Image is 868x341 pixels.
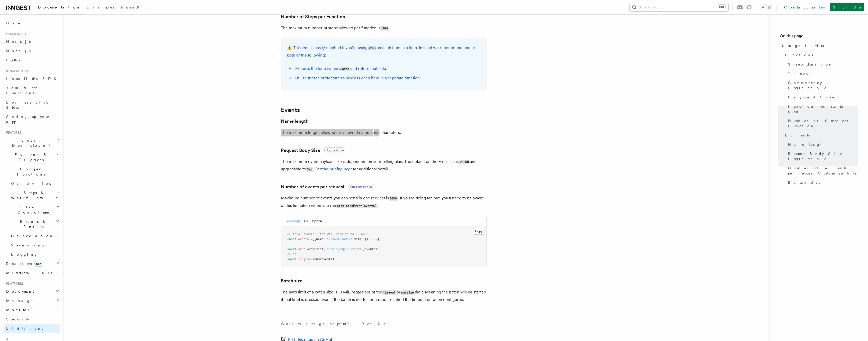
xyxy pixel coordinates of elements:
[788,71,810,76] span: Timeout
[785,52,813,58] span: Functions
[782,43,824,48] span: Usage Limits
[473,228,485,235] button: Copy
[382,290,397,295] code: timeout
[9,219,56,229] span: Errors & Retries
[352,237,354,241] span: ,
[4,131,21,135] span: Features
[4,307,30,312] span: Monitor
[4,287,60,296] button: Deployment
[6,49,31,53] span: Node.js
[780,33,858,41] h4: On this page
[4,69,29,73] span: Inngest tour
[311,257,320,261] span: .send
[298,247,305,251] span: step
[281,321,353,326] p: Was this page helpful?
[783,50,858,60] a: Functions
[312,237,323,241] span: [{name
[6,40,31,44] span: Next.js
[281,289,487,303] p: The hard limit of a batch size is 10 MiB regardless of the or limit. Meaning the batch will be st...
[380,26,389,31] code: 1000
[354,237,361,241] span: data
[786,116,858,131] a: Number of Steps per Function
[4,83,60,98] a: Your first Functions
[4,259,60,268] button: Realtimenew
[4,56,60,65] a: Python
[6,86,37,95] span: Your first Functions
[120,5,148,9] span: AgentKit
[788,165,858,176] span: Number of events per request Customizable
[9,231,60,241] button: Cancellation
[42,210,50,215] span: new
[372,237,377,241] span: ...
[9,233,53,238] span: Cancellation
[4,98,60,112] a: Leveraging Steps
[6,326,43,330] span: Limitations
[9,241,60,250] a: Versioning
[38,5,80,9] span: Documentation
[4,164,60,179] button: Inngest Functions
[9,250,60,259] a: Logging
[400,290,415,295] code: maxSize
[786,140,858,149] a: Name length
[788,104,858,114] span: Function run state size
[6,77,59,81] span: Install the SDK
[281,195,487,209] p: Maximum number of events you can send in one request is . If you're doing fan out, you'll need to...
[4,167,56,177] span: Inngest Functions
[459,160,470,164] code: 256KB
[363,237,368,241] span: {}}
[786,102,858,116] a: Function run state size
[287,237,296,241] span: const
[4,32,26,36] span: Quick start
[4,298,33,303] span: Manage
[294,75,480,82] li: Utilize the feature to process each item in a separate function
[781,3,828,11] a: Contact sales
[6,58,25,62] span: Python
[788,95,835,100] span: Payload Size
[6,21,21,26] span: Home
[306,167,313,172] code: 3MB
[373,131,380,135] code: 256
[377,237,381,241] span: ];
[786,178,858,187] a: Batch size
[287,247,296,251] span: await
[788,180,821,185] span: Batch size
[359,320,374,328] button: Yes
[287,252,296,256] span: // or
[323,237,325,241] span: :
[281,106,300,114] a: Events
[4,112,60,126] a: Setting up your app
[785,133,810,138] span: Events
[4,289,34,294] span: Deployment
[4,268,60,278] button: Middleware
[786,93,858,102] a: Payload Size
[281,183,373,190] a: Number of events per requestCustomizable
[281,118,308,125] a: Name length
[4,46,60,56] a: Node.js
[389,196,398,201] code: 5000
[783,131,858,140] a: Events
[35,2,84,14] a: Documentation
[9,205,57,215] span: Flow Control
[9,179,60,188] a: Overview
[630,3,728,11] button: Search...⌘K
[6,317,29,321] span: Security
[11,243,45,247] span: Versioning
[287,232,368,236] span: // this `events` list will need to be <= 5000
[285,216,300,226] button: TypeScript
[311,237,312,241] span: =
[281,158,487,173] p: The maximum event payload size is dependent on your billing plan. The default on the Free Tier is...
[11,181,64,186] span: Overview
[4,136,60,150] button: Local Development
[323,247,325,251] span: (
[4,296,60,305] button: Manage
[298,257,311,261] span: inngest
[117,2,151,14] a: AgentKit
[375,320,390,328] button: No
[786,163,858,178] a: Number of events per request Customizable
[294,65,480,72] li: Process the loop within a and return that data
[336,204,378,208] code: step.sendEvent(events)
[9,202,60,217] button: Flow Controlnew
[4,138,56,148] span: Local Development
[368,237,370,241] span: ,
[6,115,50,124] span: Setting up your app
